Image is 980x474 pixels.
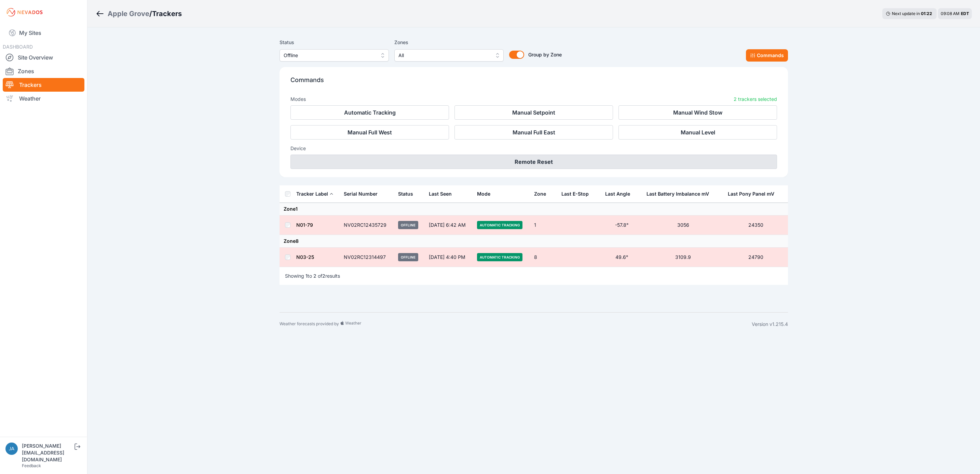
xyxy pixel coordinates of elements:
[394,38,504,47] label: Zones
[734,96,777,103] p: 2 trackers selected
[313,273,316,279] span: 2
[961,11,969,16] span: EDT
[618,105,777,120] button: Manual Wind Stow
[344,186,383,202] button: Serial Number
[921,11,933,16] div: 01 : 22
[3,51,84,64] a: Site Overview
[530,215,557,235] td: 1
[344,190,378,197] div: Serial Number
[296,186,334,202] button: Tracker Label
[561,190,589,197] div: Last E-Stop
[561,186,594,202] button: Last E-Stop
[3,78,84,92] a: Trackers
[398,51,490,60] span: All
[280,321,752,328] div: Weather forecasts provided by
[280,38,389,47] label: Status
[398,190,413,197] div: Status
[290,125,449,140] button: Manual Full West
[3,25,84,41] a: My Sites
[5,7,44,18] img: Nevados
[530,248,557,267] td: 8
[322,273,325,279] span: 2
[605,190,630,197] div: Last Angle
[724,215,788,235] td: 24350
[152,9,182,18] h3: Trackers
[892,11,920,16] span: Next update in
[746,49,788,62] button: Commands
[728,186,780,202] button: Last Pony Panel mV
[425,248,473,267] td: [DATE] 4:40 PM
[149,9,152,18] span: /
[454,125,613,140] button: Manual Full East
[724,248,788,267] td: 24790
[605,186,636,202] button: Last Angle
[425,215,473,235] td: [DATE] 6:42 AM
[728,190,774,197] div: Last Pony Panel mV
[3,44,33,50] span: DASHBOARD
[528,52,562,57] span: Group by Zone
[296,254,314,260] a: N03-25
[296,222,313,228] a: N01-79
[477,186,496,202] button: Mode
[340,248,394,267] td: NV02RC12314497
[429,186,469,202] div: Last Seen
[296,190,328,197] div: Tracker Label
[454,105,613,120] button: Manual Setpoint
[398,253,418,261] span: Offline
[646,186,714,202] button: Last Battery Imbalance mV
[601,215,642,235] td: -57.8°
[290,155,777,169] button: Remote Reset
[280,203,788,215] td: Zone 1
[96,5,182,23] nav: Breadcrumb
[280,235,788,248] td: Zone 8
[340,215,394,235] td: NV02RC12435729
[646,190,709,197] div: Last Battery Imbalance mV
[477,253,522,261] span: Automatic Tracking
[22,463,41,468] a: Feedback
[3,64,84,78] a: Zones
[290,105,449,120] button: Automatic Tracking
[22,443,73,463] div: [PERSON_NAME][EMAIL_ADDRESS][DOMAIN_NAME]
[752,321,788,328] div: Version v1.215.4
[941,11,959,16] span: 09:08 AM
[285,273,340,279] p: Showing to of results
[290,96,306,103] h3: Modes
[398,186,419,202] button: Status
[305,273,308,279] span: 1
[642,215,724,235] td: 3056
[534,186,552,202] button: Zone
[477,221,522,229] span: Automatic Tracking
[642,248,724,267] td: 3109.9
[5,443,18,455] img: jakub.przychodzien@energix-group.com
[394,49,504,62] button: All
[398,221,418,229] span: Offline
[284,51,375,60] span: Offline
[534,190,546,197] div: Zone
[290,145,777,152] h3: Device
[477,190,490,197] div: Mode
[108,9,149,18] a: Apple Grove
[3,92,84,105] a: Weather
[280,49,389,62] button: Offline
[601,248,642,267] td: 49.6°
[290,75,777,90] p: Commands
[618,125,777,140] button: Manual Level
